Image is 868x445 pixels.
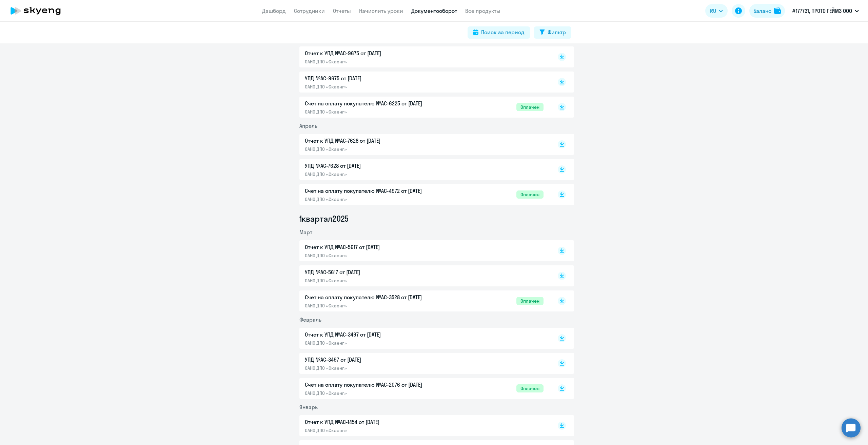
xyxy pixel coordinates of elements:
[305,137,447,145] p: Отчет к УПД №AC-7628 от [DATE]
[305,187,544,202] a: Счет на оплату покупателю №AC-4972 от [DATE]ОАНО ДПО «Скаенг»Оплачен
[359,7,403,14] a: Начислить уроки
[548,28,566,36] div: Фильтр
[305,293,544,309] a: Счет на оплату покупателю №AC-3528 от [DATE]ОАНО ДПО «Скаенг»Оплачен
[305,99,447,107] p: Счет на оплату покупателю №AC-6225 от [DATE]
[465,7,500,14] a: Все продукты
[305,365,447,371] p: ОАНО ДПО «Скаенг»
[411,7,457,14] a: Документооборот
[305,59,447,65] p: ОАНО ДПО «Скаенг»
[305,162,447,170] p: УПД №AC-7628 от [DATE]
[299,229,312,236] span: Март
[305,330,447,339] p: Отчет к УПД №AC-3497 от [DATE]
[305,243,447,251] p: Отчет к УПД №AC-5617 от [DATE]
[305,303,447,309] p: ОАНО ДПО «Скаенг»
[305,390,447,396] p: ОАНО ДПО «Скаенг»
[305,268,544,284] a: УПД №AC-5617 от [DATE]ОАНО ДПО «Скаенг»
[305,427,447,433] p: ОАНО ДПО «Скаенг»
[468,26,530,39] button: Поиск за период
[305,243,544,259] a: Отчет к УПД №AC-5617 от [DATE]ОАНО ДПО «Скаенг»
[305,171,447,177] p: ОАНО ДПО «Скаенг»
[774,7,781,14] img: balance
[262,7,286,14] a: Дашборд
[294,7,325,14] a: Сотрудники
[305,84,447,90] p: ОАНО ДПО «Скаенг»
[305,293,447,301] p: Счет на оплату покупателю №AC-3528 от [DATE]
[481,28,525,36] div: Поиск за период
[305,340,447,346] p: ОАНО ДПО «Скаенг»
[305,137,544,152] a: Отчет к УПД №AC-7628 от [DATE]ОАНО ДПО «Скаенг»
[299,122,317,129] span: Апрель
[305,418,447,426] p: Отчет к УПД №AC-1454 от [DATE]
[516,297,544,305] span: Оплачен
[299,316,321,323] span: Февраль
[749,4,785,18] button: Балансbalance
[305,330,544,346] a: Отчет к УПД №AC-3497 от [DATE]ОАНО ДПО «Скаенг»
[305,196,447,202] p: ОАНО ДПО «Скаенг»
[305,187,447,195] p: Счет на оплату покупателю №AC-4972 от [DATE]
[305,146,447,152] p: ОАНО ДПО «Скаенг»
[305,99,544,115] a: Счет на оплату покупателю №AC-6225 от [DATE]ОАНО ДПО «Скаенг»Оплачен
[305,418,544,433] a: Отчет к УПД №AC-1454 от [DATE]ОАНО ДПО «Скаенг»
[516,384,544,392] span: Оплачен
[305,74,544,90] a: УПД №AC-9675 от [DATE]ОАНО ДПО «Скаенг»
[305,268,447,276] p: УПД №AC-5617 от [DATE]
[792,7,852,15] p: #177731, ПРОТО ГЕЙМЗ ООО
[305,381,447,389] p: Счет на оплату покупателю №AC-2076 от [DATE]
[299,213,574,224] li: 1 квартал 2025
[789,3,862,19] button: #177731, ПРОТО ГЕЙМЗ ООО
[305,162,544,177] a: УПД №AC-7628 от [DATE]ОАНО ДПО «Скаенг»
[305,49,544,65] a: Отчет к УПД №AC-9675 от [DATE]ОАНО ДПО «Скаенг»
[710,7,716,15] span: RU
[299,404,318,410] span: Январь
[534,26,571,39] button: Фильтр
[305,74,447,82] p: УПД №AC-9675 от [DATE]
[516,190,544,199] span: Оплачен
[305,356,447,364] p: УПД №AC-3497 от [DATE]
[705,4,728,18] button: RU
[305,381,544,396] a: Счет на оплату покупателю №AC-2076 от [DATE]ОАНО ДПО «Скаенг»Оплачен
[305,356,544,371] a: УПД №AC-3497 от [DATE]ОАНО ДПО «Скаенг»
[753,7,771,15] div: Баланс
[516,103,544,111] span: Оплачен
[305,49,447,57] p: Отчет к УПД №AC-9675 от [DATE]
[305,278,447,284] p: ОАНО ДПО «Скаенг»
[305,252,447,259] p: ОАНО ДПО «Скаенг»
[305,109,447,115] p: ОАНО ДПО «Скаенг»
[333,7,351,14] a: Отчеты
